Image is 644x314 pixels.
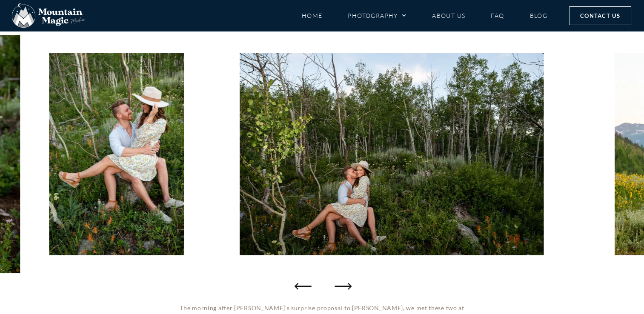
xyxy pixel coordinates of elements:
[580,11,620,20] span: Contact Us
[491,8,504,23] a: FAQ
[348,8,406,23] a: Photography
[49,53,184,255] div: 5 / 44
[302,8,323,23] a: Home
[240,53,544,255] img: sunrise Woods Walk engaged Crested Butte photographer Gunnison photographers Colorado photography...
[302,8,548,23] nav: Menu
[12,3,85,28] img: Mountain Magic Media photography logo Crested Butte Photographer
[49,53,184,255] img: woman grabbing hat clothing shoes what to wear guide Crested Butte photographer Gunnison photogra...
[240,53,544,255] div: 6 / 44
[530,8,547,23] a: Blog
[333,277,350,294] div: Next slide
[569,6,631,25] a: Contact Us
[295,277,312,294] div: Previous slide
[432,8,465,23] a: About Us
